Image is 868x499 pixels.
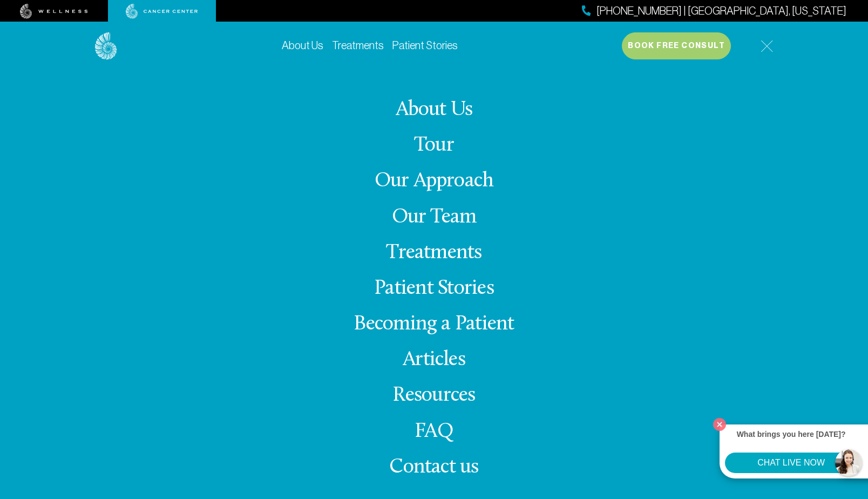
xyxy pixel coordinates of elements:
[392,385,475,406] a: Resources
[354,314,514,335] a: Becoming a Patient
[596,3,846,19] span: [PHONE_NUMBER] | [GEOGRAPHIC_DATA], [US_STATE]
[414,135,454,156] a: Tour
[403,349,465,370] a: Articles
[725,453,857,473] button: CHAT LIVE NOW
[582,3,846,19] a: [PHONE_NUMBER] | [GEOGRAPHIC_DATA], [US_STATE]
[282,39,323,51] a: About Us
[332,39,384,51] a: Treatments
[710,415,729,434] button: Close
[415,421,453,442] a: FAQ
[737,430,846,439] strong: What brings you here [DATE]?
[386,242,482,264] a: Treatments
[374,278,494,299] a: Patient Stories
[375,171,494,192] a: Our Approach
[392,39,458,51] a: Patient Stories
[396,99,473,120] a: About Us
[761,40,773,52] img: icon-hamburger
[392,207,477,228] a: Our Team
[20,4,88,19] img: wellness
[126,4,198,19] img: cancer center
[389,457,478,478] span: Contact us
[622,32,731,59] button: Book Free Consult
[95,32,117,60] img: logo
